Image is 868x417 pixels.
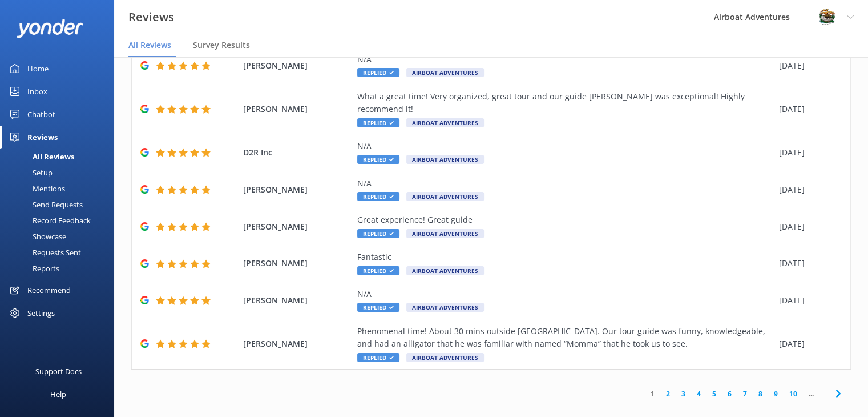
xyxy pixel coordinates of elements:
span: [PERSON_NAME] [243,257,352,270]
div: Chatbot [27,103,55,126]
span: [PERSON_NAME] [243,338,352,350]
div: Requests Sent [7,244,81,260]
div: [DATE] [779,220,836,233]
div: [DATE] [779,257,836,270]
div: [DATE] [779,338,836,350]
span: Replied [357,229,399,238]
div: Support Docs [35,360,82,383]
div: N/A [357,288,773,300]
div: Mentions [7,181,65,197]
a: 1 [645,388,660,399]
span: [PERSON_NAME] [243,294,352,307]
div: All Reviews [7,149,74,165]
a: All Reviews [7,149,114,165]
span: Replied [357,303,399,312]
div: Setup [7,165,53,181]
span: D2R Inc [243,146,352,159]
img: yonder-white-logo.png [17,19,83,38]
span: [PERSON_NAME] [243,103,352,115]
img: 271-1670286363.jpg [818,9,835,26]
div: N/A [357,140,773,153]
span: Airboat Adventures [406,118,484,127]
span: Airboat Adventures [406,155,484,164]
span: ... [803,388,819,399]
a: 3 [676,388,691,399]
div: What a great time! Very organized, great tour and our guide [PERSON_NAME] was exceptional! Highly... [357,90,773,116]
span: Replied [357,353,399,362]
div: Record Feedback [7,212,91,228]
a: 10 [784,388,803,399]
a: 4 [691,388,706,399]
span: Airboat Adventures [406,68,484,77]
h3: Reviews [128,8,174,26]
div: N/A [357,177,773,190]
span: Replied [357,118,399,127]
div: [DATE] [779,183,836,196]
span: Replied [357,266,399,275]
a: 9 [768,388,784,399]
div: [DATE] [779,59,836,72]
div: [DATE] [779,146,836,159]
a: Requests Sent [7,244,114,260]
span: Airboat Adventures [406,266,484,275]
a: 6 [722,388,737,399]
div: Inbox [27,80,47,103]
div: [DATE] [779,103,836,115]
a: Mentions [7,181,114,197]
a: 7 [737,388,753,399]
span: Replied [357,192,399,201]
span: Airboat Adventures [406,303,484,312]
span: [PERSON_NAME] [243,183,352,196]
div: Reports [7,260,59,276]
div: N/A [357,53,773,66]
span: [PERSON_NAME] [243,59,352,72]
span: Survey Results [193,39,250,51]
a: Send Requests [7,197,114,212]
div: Showcase [7,228,66,244]
span: Airboat Adventures [406,192,484,201]
a: Record Feedback [7,212,114,228]
span: Airboat Adventures [406,229,484,238]
div: Reviews [27,126,58,149]
a: Setup [7,165,114,181]
div: Phenomenal time! About 30 mins outside [GEOGRAPHIC_DATA]. Our tour guide was funny, knowledgeable... [357,325,773,351]
div: [DATE] [779,294,836,307]
div: Help [50,383,66,406]
div: Home [27,57,49,80]
div: Recommend [27,279,71,302]
div: Settings [27,302,55,324]
a: Showcase [7,228,114,244]
div: Send Requests [7,197,83,212]
a: 2 [660,388,676,399]
div: Great experience! Great guide [357,214,773,226]
span: All Reviews [128,39,171,51]
span: Replied [357,155,399,164]
a: 8 [753,388,768,399]
a: 5 [706,388,722,399]
div: Fantastic [357,251,773,263]
span: Airboat Adventures [406,353,484,362]
a: Reports [7,260,114,276]
span: [PERSON_NAME] [243,220,352,233]
span: Replied [357,68,399,77]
